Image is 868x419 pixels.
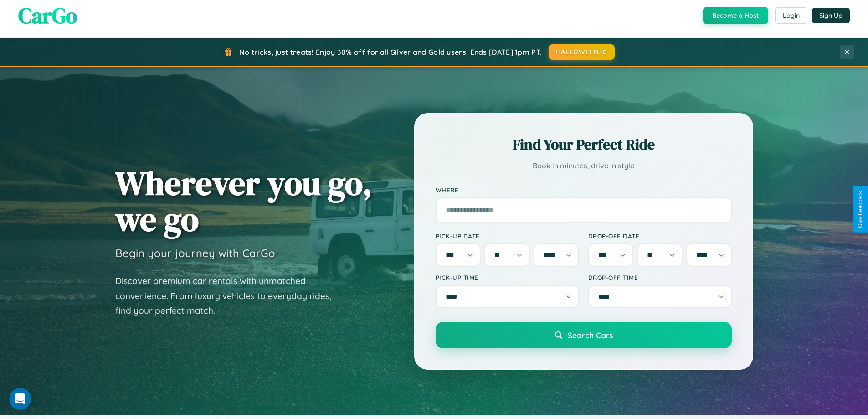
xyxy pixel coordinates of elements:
h2: Find Your Perfect Ride [436,134,732,155]
label: Drop-off Time [588,274,732,281]
h1: Wherever you go, we go [115,165,372,237]
p: Book in minutes, drive in style [436,159,732,172]
button: Login [775,7,807,24]
label: Drop-off Date [588,232,732,240]
button: Become a Host [703,7,768,24]
button: HALLOWEEN30 [549,44,615,60]
button: Search Cars [436,322,732,348]
label: Pick-up Date [436,232,579,240]
label: Where [436,186,732,194]
label: Pick-up Time [436,274,579,281]
h3: Begin your journey with CarGo [115,246,275,260]
div: Give Feedback [857,191,863,228]
span: No tricks, just treats! Enjoy 30% off for all Silver and Gold users! Ends [DATE] 1pm PT. [239,47,542,57]
iframe: Intercom live chat [9,388,31,410]
div: Open Intercom Messenger [4,4,169,29]
span: CarGo [18,0,77,31]
button: Sign Up [812,8,850,23]
span: Search Cars [568,330,613,340]
p: Discover premium car rentals with unmatched convenience. From luxury vehicles to everyday rides, ... [115,274,343,318]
